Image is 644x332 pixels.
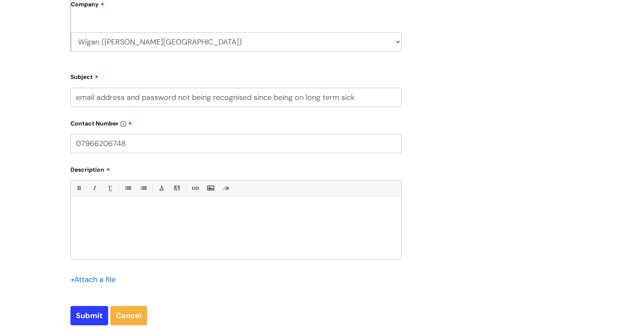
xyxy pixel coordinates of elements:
span: + [70,274,74,285]
a: Font Color [156,183,166,193]
a: Back Color [171,183,182,193]
a: Remove formatting (Ctrl-\) [221,183,231,193]
a: Underline(Ctrl-U) [104,183,115,193]
img: info-icon.svg [120,121,126,127]
a: Italic (Ctrl-I) [89,183,99,193]
a: Insert Image... [205,183,216,193]
a: Cancel [110,306,147,325]
label: Description [70,163,402,173]
a: 1. Ordered List (Ctrl-Shift-8) [138,183,148,193]
input: Submit [70,306,108,325]
label: Subject [70,71,402,81]
a: Bold (Ctrl-B) [73,183,84,193]
label: Contact Number [70,117,402,127]
a: • Unordered List (Ctrl-Shift-7) [122,183,133,193]
a: Link [190,183,200,193]
div: Attach a file [70,273,121,286]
